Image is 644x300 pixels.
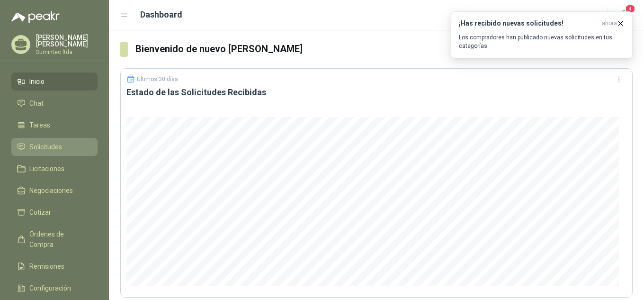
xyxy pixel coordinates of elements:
[36,34,98,47] p: [PERSON_NAME] [PERSON_NAME]
[459,19,598,27] h3: ¡Has recibido nuevas solicitudes!
[11,257,98,275] a: Remisiones
[11,203,98,221] a: Cotizar
[36,49,98,55] p: Sumintec ltda
[29,142,62,152] span: Solicitudes
[137,76,178,82] p: Últimos 30 días
[29,261,64,272] span: Remisiones
[616,7,633,24] button: 4
[126,87,626,98] h3: Estado de las Solicitudes Recibidas
[11,160,98,178] a: Licitaciones
[602,19,617,27] span: ahora
[11,138,98,156] a: Solicitudes
[11,73,98,91] a: Inicio
[11,225,98,254] a: Órdenes de Compra
[625,4,635,13] span: 4
[29,120,50,130] span: Tareas
[11,182,98,200] a: Negociaciones
[29,283,71,293] span: Configuración
[11,279,98,297] a: Configuración
[451,11,633,58] button: ¡Has recibido nuevas solicitudes!ahora Los compradores han publicado nuevas solicitudes en tus ca...
[135,42,633,56] h3: Bienvenido de nuevo [PERSON_NAME]
[140,8,182,21] h1: Dashboard
[29,229,89,250] span: Órdenes de Compra
[29,76,45,87] span: Inicio
[29,164,64,174] span: Licitaciones
[29,185,73,196] span: Negociaciones
[11,116,98,134] a: Tareas
[11,94,98,112] a: Chat
[459,33,625,50] p: Los compradores han publicado nuevas solicitudes en tus categorías.
[29,207,51,218] span: Cotizar
[11,11,60,23] img: Logo peakr
[29,98,44,109] span: Chat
